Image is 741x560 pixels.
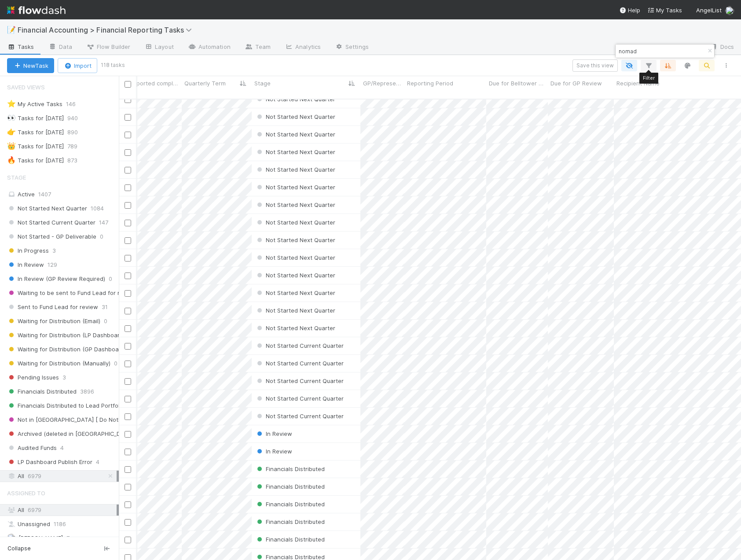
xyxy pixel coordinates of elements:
span: Financials Distributed [7,386,77,397]
input: Toggle Row Selected [125,449,131,455]
input: Toggle Row Selected [125,466,131,473]
span: Financials Distributed [266,483,325,490]
span: Collapse [7,545,31,553]
span: Reported completed by [129,79,180,88]
span: 🔥 [7,156,16,164]
span: Financials Distributed [266,518,325,525]
span: Sent to Fund Lead for review [7,302,98,313]
span: Financial Accounting > Financial Reporting Tasks [18,26,196,34]
span: 789 [67,141,86,152]
span: In Progress [7,245,49,256]
span: 4 [60,442,64,453]
a: Settings [328,41,376,55]
img: avatar_c0d2ec3f-77e2-40ea-8107-ee7bdb5edede.png [725,6,734,15]
span: Tasks [7,42,34,51]
span: 940 [67,113,87,124]
span: Not Started Next Quarter [266,289,335,296]
span: Not Started Current Quarter [266,395,344,402]
button: NewTask [7,58,54,73]
span: 0 [109,273,112,284]
a: Team [238,41,278,55]
input: Toggle Row Selected [125,343,131,350]
span: LP Dashboard Publish Error [7,457,92,468]
span: [PERSON_NAME] [18,534,63,542]
span: Waiting for Distribution (LP Dashboard) [7,330,125,341]
span: 3 [52,245,56,256]
span: 4 [96,457,99,468]
span: Audited Funds [7,442,57,453]
span: Not Started Current Quarter [7,217,95,228]
span: 0 [104,316,107,327]
small: 118 tasks [101,61,125,69]
input: Toggle Row Selected [125,167,131,173]
span: In Review [266,430,292,437]
span: Not Started Next Quarter [266,272,335,279]
input: Toggle Row Selected [125,114,131,121]
input: Toggle All Rows Selected [125,81,131,88]
div: Tasks for [DATE] [7,141,64,152]
span: Stage [7,169,26,186]
input: Toggle Row Selected [125,255,131,262]
span: Financials Distributed [266,465,325,472]
input: Toggle Row Selected [125,501,131,508]
span: Not Started Next Quarter [7,203,87,214]
span: Not Started Current Quarter [266,377,344,384]
span: Archived (deleted in [GEOGRAPHIC_DATA]) [7,428,135,439]
span: Not Started Next Quarter [266,219,335,226]
span: 👉 [7,128,16,136]
span: Reporting Period [407,79,453,88]
span: 6979 [28,471,41,482]
span: 👑 [7,142,16,150]
button: Import [58,58,97,73]
div: Help [619,6,640,15]
span: Quarterly Term [184,79,226,88]
span: 3896 [80,386,94,397]
span: 1084 [91,203,104,214]
input: Toggle Row Selected [125,96,131,103]
span: 146 [66,99,84,110]
span: Waiting for Distribution (Email) [7,316,100,327]
div: Unassigned [7,519,117,530]
a: Data [41,41,79,55]
input: Toggle Row Selected [125,132,131,138]
span: 3 [62,372,66,383]
div: Tasks for [DATE] [7,127,64,138]
span: Recipient Name [616,79,660,88]
span: Assigned To [7,484,45,502]
span: Waiting to be sent to Fund Lead for review [7,287,136,298]
input: Toggle Row Selected [125,413,131,420]
div: Active [7,189,117,200]
input: Toggle Row Selected [125,308,131,314]
button: Save this view [572,59,618,72]
input: Toggle Row Selected [125,220,131,226]
span: My Tasks [647,7,682,14]
span: Not Started Next Quarter [266,324,335,332]
span: In Review (GP Review Required) [7,273,105,284]
span: Due for Belltower Review [489,79,546,88]
span: ⭐ [7,100,16,107]
span: Financials Distributed [266,536,325,543]
span: 6979 [28,506,41,513]
span: Waiting for Distribution (GP Dashboard) [7,344,126,355]
input: Toggle Row Selected [125,378,131,385]
input: Toggle Row Selected [125,202,131,209]
span: Waiting for Distribution (Manually) [7,358,110,369]
input: Toggle Row Selected [125,431,131,438]
span: 147 [99,217,108,228]
span: 0 [100,231,103,242]
span: Not Started Next Quarter [266,236,335,243]
div: All [7,471,117,482]
span: Not Started - GP Deliverable [7,231,96,242]
span: Not Started Current Quarter [266,342,344,349]
div: Tasks for [DATE] [7,113,64,124]
span: Due for GP Review [550,79,602,88]
div: All [7,505,117,516]
span: Flow Builder [86,42,130,51]
span: Financials Distributed to Lead Portfolio [7,400,125,411]
input: Search... [617,46,705,56]
div: My Active Tasks [7,99,62,110]
span: Not Started Next Quarter [266,254,335,261]
span: 873 [67,155,86,166]
input: Toggle Row Selected [125,361,131,367]
a: Automation [181,41,238,55]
